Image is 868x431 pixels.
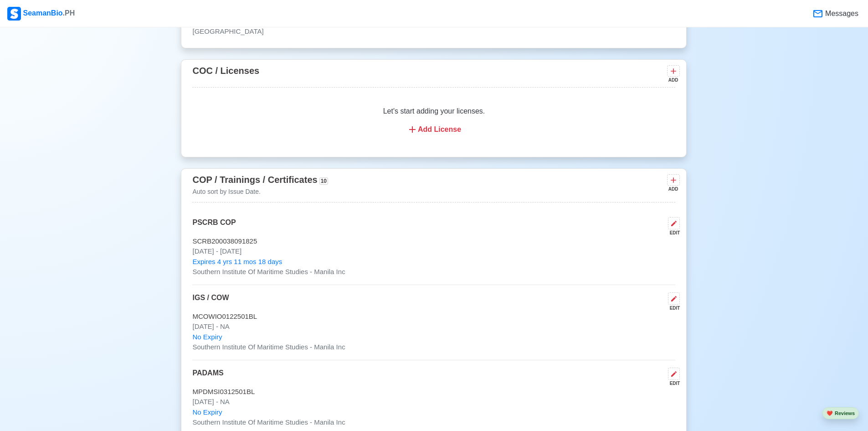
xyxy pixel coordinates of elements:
p: PADAMS [192,368,223,387]
span: No Expiry [192,332,222,343]
p: Auto sort by Issue Date. [192,187,328,197]
img: Logo [7,7,21,21]
div: ADD [667,186,678,192]
span: 10 [319,177,328,185]
span: .PH [63,9,75,17]
span: heart [827,410,833,416]
p: [DATE] - [DATE] [192,246,675,257]
p: [GEOGRAPHIC_DATA] [192,26,675,37]
p: [DATE] - NA [192,397,675,407]
p: Southern Institute Of Maritime Studies - Manila Inc [192,417,675,428]
div: ADD [667,77,678,83]
div: Add License [203,124,664,135]
p: Let's start adding your licenses. [203,106,664,117]
p: MCOWIO0122501BL [192,312,675,322]
div: SeamanBio [7,7,75,21]
p: SCRB200038091825 [192,236,675,247]
span: Messages [823,8,858,19]
p: [DATE] - NA [192,322,675,332]
p: Southern Institute Of Maritime Studies - Manila Inc [192,267,675,277]
p: PSCRB COP [192,217,236,236]
div: EDIT [664,229,680,236]
p: MPDMSI0312501BL [192,387,675,397]
div: EDIT [664,305,680,312]
span: COP / Trainings / Certificates [192,175,317,185]
span: COC / Licenses [192,66,259,76]
p: IGS / COW [192,292,229,312]
span: No Expiry [192,407,222,418]
button: heartReviews [822,407,859,420]
p: Southern Institute Of Maritime Studies - Manila Inc [192,342,675,353]
div: EDIT [664,380,680,387]
span: Expires 4 yrs 11 mos 18 days [192,257,282,267]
